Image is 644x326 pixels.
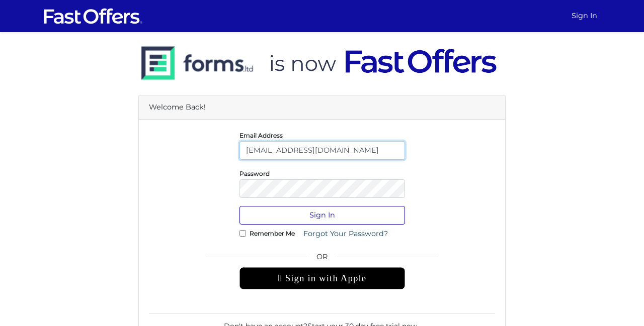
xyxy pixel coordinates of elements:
div: Welcome Back! [139,95,505,120]
a: Forgot Your Password? [297,225,394,243]
label: Remember Me [250,232,295,235]
label: Email Address [239,134,283,137]
input: E-Mail [239,141,405,160]
span: OR [239,251,405,267]
button: Sign In [239,206,405,225]
a: Sign In [568,6,601,26]
div: Sign in with Apple [239,267,405,289]
label: Password [239,172,270,175]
